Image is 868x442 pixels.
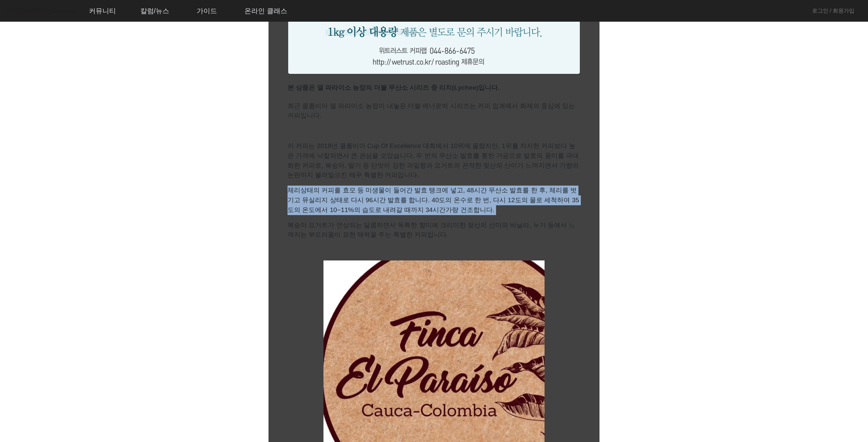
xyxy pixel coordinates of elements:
[62,225,70,231] span: 대화
[288,84,437,91] strong: 본 상품은 엘 파라이소 농장의 더블 무산소 시리즈 중
[191,2,222,20] a: 가이드
[288,141,580,180] p: 이 커피는 2018년 콜롬비아 Cup Of Excellence 대회에서 10위에 올랐지만, 1위를 차지한 커피보다 높은 가격에 낙찰되면서 큰 관심을 모았습니다. 두 번의 무산...
[2,215,45,232] a: 홈
[288,101,580,121] p: 최근 콜롬비아 엘 파라이소 농장이 내놓은 더블 애너로빅 시리즈는 커피 업계에서 화제의 중심에 있는 커피입니다.
[21,225,25,230] span: 홈
[478,84,499,91] strong: 입니다.
[439,84,478,91] strong: 리치(Lychee)
[288,245,580,255] p: ​
[239,2,293,20] a: 온라인 클래스
[288,186,580,215] p: 체리상태의 커피를 효모 등 미생물이 들어간 발효 탱크에 넣고, 48시간 무산소 발효를 한 후, 체리를 벗기고 뮤실리지 상태로 다시 96시간 발효를 합니다. 40도의 온수로 한...
[87,215,130,232] a: 설정
[812,7,854,15] a: 로그인 / 회원가입
[288,126,580,136] p: ​
[288,220,580,240] p: 복숭아 요거트가 연상되는 달콤하면서 독특한 향미에 크리미한 젖산의 산미와 바닐라, 누가 등에서 느껴지는 부드러움이 묘한 매력을 주는 특별한 커피입니다.
[105,225,113,230] span: 설정
[83,2,121,20] a: 커뮤니티
[5,5,77,17] img: logo
[135,2,175,20] a: 칼럼/뉴스
[45,215,87,232] a: 대화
